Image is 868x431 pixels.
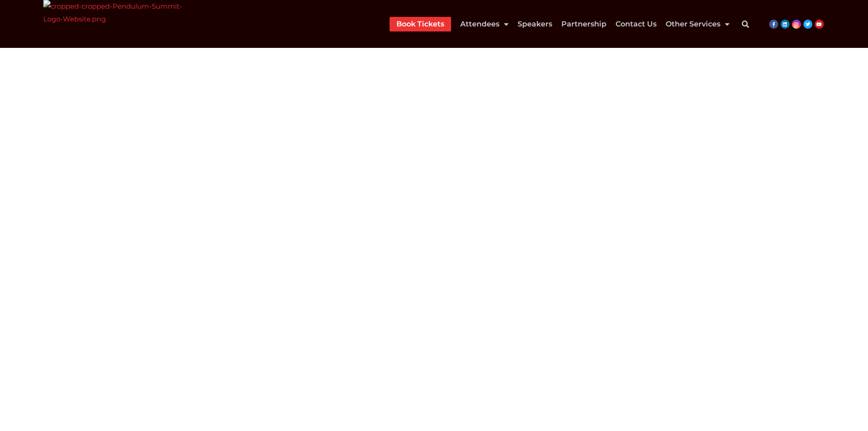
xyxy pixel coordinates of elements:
a: Speakers [518,17,552,31]
a: Book Tickets [396,17,444,31]
a: Attendees [460,17,508,31]
nav: Menu [390,17,729,31]
a: Partnership [561,17,606,31]
a: Other Services [666,17,729,31]
a: Contact Us [616,17,657,31]
div: Search [736,15,755,33]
